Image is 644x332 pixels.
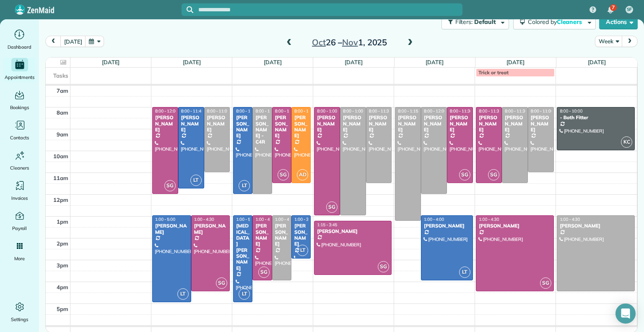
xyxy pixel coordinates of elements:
[275,108,298,114] span: 8:00 - 11:30
[449,115,470,133] div: [PERSON_NAME]
[424,217,444,222] span: 1:00 - 4:00
[155,217,175,222] span: 1:00 - 5:00
[57,284,68,290] span: 4pm
[255,108,278,114] span: 8:00 - 12:00
[615,303,636,324] div: Open Intercom Messenger
[236,115,250,139] div: [PERSON_NAME]
[45,36,61,47] button: prev
[621,136,632,148] span: KC
[602,1,619,19] div: 7 unread notifications
[3,179,36,202] a: Invoices
[326,201,338,213] span: SG
[236,108,259,114] span: 8:00 - 12:00
[177,288,189,300] span: LT
[10,133,29,142] span: Contacts
[297,169,308,180] span: AD
[294,115,308,139] div: [PERSON_NAME]
[504,115,525,133] div: [PERSON_NAME]
[343,115,364,133] div: [PERSON_NAME]
[506,59,525,65] a: [DATE]
[423,115,444,133] div: [PERSON_NAME]
[53,196,68,203] span: 12pm
[236,223,250,271] div: [MEDICAL_DATA][PERSON_NAME]
[317,228,389,234] div: [PERSON_NAME]
[540,277,551,289] span: SG
[187,6,193,13] svg: Focus search
[57,306,68,312] span: 5pm
[478,223,551,229] div: [PERSON_NAME]
[559,223,632,229] div: [PERSON_NAME]
[57,87,68,94] span: 7am
[557,18,584,26] span: Cleaners
[275,223,289,247] div: [PERSON_NAME]
[182,6,193,13] button: Focus search
[190,175,202,186] span: LT
[599,14,638,29] button: Actions
[343,108,363,114] span: 8:00 - 1:00
[627,6,632,13] span: SF
[478,69,509,76] span: Trick or treat
[155,115,176,133] div: [PERSON_NAME]
[164,180,176,191] span: SG
[531,108,553,114] span: 8:00 - 11:00
[474,18,496,26] span: Default
[3,118,36,142] a: Contacts
[255,217,275,222] span: 1:00 - 4:00
[530,115,551,133] div: [PERSON_NAME]
[183,59,201,65] a: [DATE]
[622,36,638,47] button: next
[57,262,68,269] span: 3pm
[317,115,338,133] div: [PERSON_NAME]
[278,169,289,180] span: SG
[255,115,269,145] div: [PERSON_NAME] - C4R
[57,109,68,116] span: 8am
[459,169,470,180] span: SG
[294,108,317,114] span: 8:00 - 11:30
[488,169,499,180] span: SG
[345,59,363,65] a: [DATE]
[528,18,585,26] span: Colored by
[437,14,509,29] a: Filters: Default
[317,222,337,227] span: 1:15 - 3:45
[513,14,596,29] button: Colored byCleaners
[155,223,189,235] div: [PERSON_NAME]
[207,115,228,133] div: [PERSON_NAME]
[216,277,227,289] span: SG
[479,108,501,114] span: 8:00 - 11:30
[10,103,29,112] span: Bookings
[275,115,289,139] div: [PERSON_NAME]
[8,43,31,51] span: Dashboard
[57,218,68,225] span: 1pm
[297,245,308,256] span: LT
[478,115,499,133] div: [PERSON_NAME]
[12,224,27,233] span: Payroll
[595,36,622,47] button: Week
[369,108,392,114] span: 8:00 - 11:30
[378,261,389,272] span: SG
[317,108,337,114] span: 8:00 - 1:00
[10,164,29,172] span: Cleaners
[236,217,256,222] span: 1:00 - 5:00
[155,108,178,114] span: 8:00 - 12:00
[3,149,36,172] a: Cleaners
[424,108,447,114] span: 8:00 - 12:00
[11,194,28,202] span: Invoices
[398,108,418,114] span: 8:00 - 1:15
[297,38,402,47] h2: 26 – 1, 2025
[14,254,25,263] span: More
[194,223,228,235] div: [PERSON_NAME]
[258,267,270,278] span: SG
[459,267,470,278] span: LT
[57,240,68,247] span: 2pm
[255,223,269,247] div: [PERSON_NAME]
[312,37,326,47] span: Oct
[60,36,86,47] button: [DATE]
[294,217,314,222] span: 1:00 - 3:00
[3,209,36,233] a: Payroll
[181,115,202,133] div: [PERSON_NAME]
[181,108,204,114] span: 8:00 - 11:45
[53,175,68,181] span: 11am
[560,108,582,114] span: 8:00 - 10:00
[3,28,36,51] a: Dashboard
[3,88,36,112] a: Bookings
